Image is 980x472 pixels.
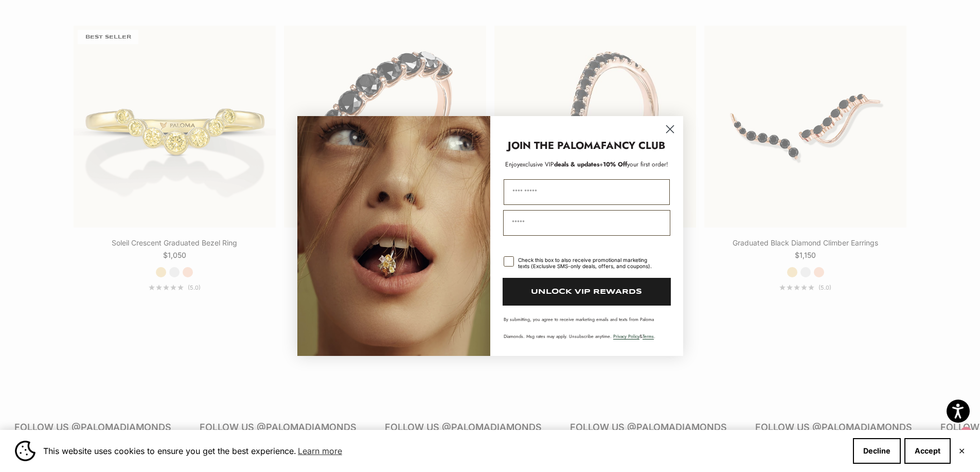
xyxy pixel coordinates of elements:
[904,438,951,464] button: Accept
[508,138,601,153] strong: JOIN THE PALOMA
[520,160,599,169] span: deals & updates
[599,160,668,169] span: + your first order!
[853,438,901,464] button: Decline
[503,210,670,236] input: Email
[297,116,490,356] img: Loading...
[504,179,670,205] input: First Name
[518,257,657,269] div: Check this box to also receive promotional marketing texts (Exclusive SMS-only deals, offers, and...
[603,160,627,169] span: 10% Off
[504,316,670,339] p: By submitting, you agree to receive marketing emails and texts from Paloma Diamonds. Msg rates ma...
[958,448,965,454] button: Close
[296,443,344,459] a: Learn more
[15,441,35,461] img: Cookie banner
[613,333,655,339] span: & .
[505,160,520,169] span: Enjoy
[43,443,845,459] span: This website uses cookies to ensure you get the best experience.
[520,160,554,169] span: exclusive VIP
[503,278,671,306] button: UNLOCK VIP REWARDS
[661,120,679,138] button: Close dialog
[613,333,639,339] a: Privacy Policy
[643,333,654,339] a: Terms
[601,138,665,153] strong: FANCY CLUB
